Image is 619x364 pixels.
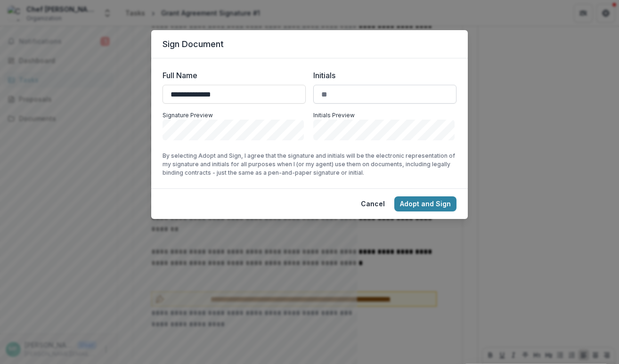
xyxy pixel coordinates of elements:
label: Initials [313,70,451,81]
button: Adopt and Sign [394,196,456,211]
p: Initials Preview [313,111,456,120]
p: Signature Preview [163,111,306,120]
p: By selecting Adopt and Sign, I agree that the signature and initials will be the electronic repre... [163,152,456,177]
header: Sign Document [151,30,468,58]
label: Full Name [163,70,300,81]
button: Cancel [355,196,391,211]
